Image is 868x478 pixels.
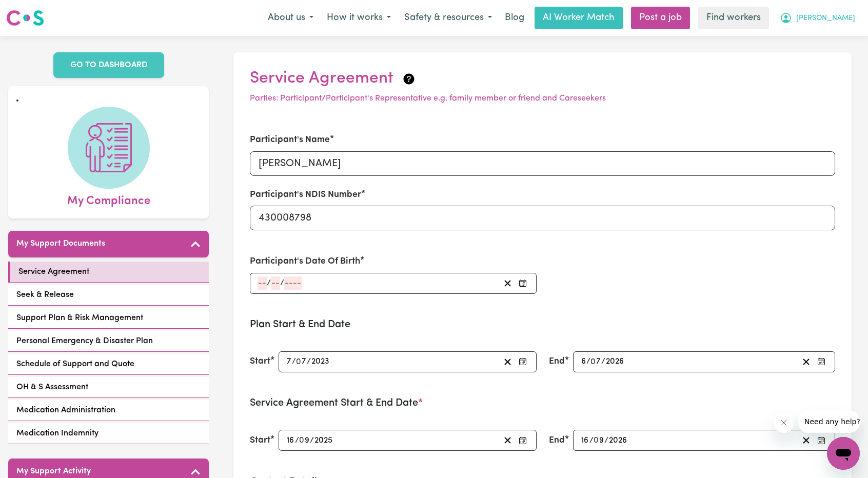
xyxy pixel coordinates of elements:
[631,7,690,29] a: Post a job
[8,285,209,306] a: Seek & Release
[292,357,296,366] span: /
[16,358,134,370] span: Schedule of Support and Quote
[250,397,835,409] h3: Service Agreement Start & End Date
[604,436,608,445] span: /
[6,7,62,15] span: Need any help?
[8,354,209,375] a: Schedule of Support and Quote
[773,7,862,29] button: My Account
[16,381,88,393] span: OH & S Assessment
[8,400,209,421] a: Medication Administration
[310,436,314,445] span: /
[594,436,599,445] span: 0
[250,318,835,331] h3: Plan Start & End Date
[320,7,398,29] button: How it works
[8,377,209,398] a: OH & S Assessment
[250,355,270,368] label: Start
[398,7,499,29] button: Safety & resources
[549,434,565,447] label: End
[300,433,310,447] input: --
[284,276,302,290] input: ----
[581,355,586,369] input: --
[6,6,44,30] a: Careseekers logo
[67,189,150,210] span: My Compliance
[16,427,98,440] span: Medication Indemnity
[250,188,361,202] label: Participant's NDIS Number
[16,312,143,324] span: Support Plan & Risk Management
[594,433,604,447] input: --
[295,436,299,445] span: /
[8,231,209,257] button: My Support Documents
[16,239,105,249] h5: My Support Documents
[258,276,267,290] input: --
[591,355,601,369] input: --
[581,433,589,447] input: --
[796,13,855,24] span: [PERSON_NAME]
[16,404,115,416] span: Medication Administration
[296,357,301,366] span: 0
[53,52,164,78] a: GO TO DASHBOARD
[605,355,625,369] input: ----
[250,69,835,88] h2: Service Agreement
[16,107,201,210] a: My Compliance
[608,433,628,447] input: ----
[601,357,605,366] span: /
[261,7,320,29] button: About us
[590,357,596,366] span: 0
[271,276,280,290] input: --
[314,433,333,447] input: ----
[6,9,44,27] img: Careseekers logo
[250,434,270,447] label: Start
[535,7,623,29] a: AI Worker Match
[250,92,835,105] p: Parties: Participant/Participant's Representative e.g. family member or friend and Careseekers
[586,357,590,366] span: /
[311,355,330,369] input: ----
[16,335,153,347] span: Personal Emergency & Disaster Plan
[8,308,209,329] a: Support Plan & Risk Management
[250,133,330,147] label: Participant's Name
[280,278,284,288] span: /
[8,423,209,444] a: Medication Indemnity
[297,355,307,369] input: --
[589,436,594,445] span: /
[16,467,91,476] h5: My Support Activity
[18,266,89,278] span: Service Agreement
[299,436,304,445] span: 0
[8,262,209,283] a: Service Agreement
[499,7,530,29] a: Blog
[827,437,860,470] iframe: Button to launch messaging window
[549,355,565,368] label: End
[286,355,292,369] input: --
[16,289,74,301] span: Seek & Release
[774,412,794,433] iframe: Close message
[267,278,271,288] span: /
[250,255,360,268] label: Participant's Date Of Birth
[798,410,860,433] iframe: Message from company
[698,7,769,29] a: Find workers
[286,433,295,447] input: --
[307,357,311,366] span: /
[8,331,209,352] a: Personal Emergency & Disaster Plan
